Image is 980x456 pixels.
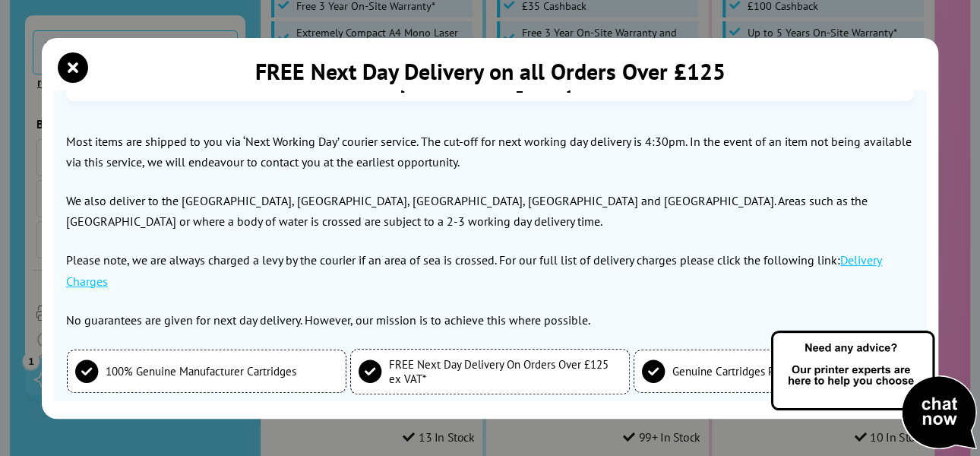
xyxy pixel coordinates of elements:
span: FREE Next Day Delivery On Orders Over £125 ex VAT* [389,357,621,386]
p: Most items are shipped to you via ‘Next Working Day’ courier service. The cut-off for next workin... [66,131,914,173]
span: Genuine Cartridges Protect Your Warranty [672,364,871,378]
button: close modal [62,56,84,79]
div: FREE Next Day Delivery on all Orders Over £125 [255,56,726,86]
p: We also deliver to the [GEOGRAPHIC_DATA], [GEOGRAPHIC_DATA], [GEOGRAPHIC_DATA], [GEOGRAPHIC_DATA]... [66,191,914,232]
p: Please note, we are always charged a levy by the courier if an area of sea is crossed. For our fu... [66,250,914,291]
p: No guarantees are given for next day delivery. However, our mission is to achieve this where poss... [66,310,914,331]
img: Open Live Chat window [767,328,980,453]
a: Delivery Charges [66,252,882,288]
span: 100% Genuine Manufacturer Cartridges [106,364,296,378]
